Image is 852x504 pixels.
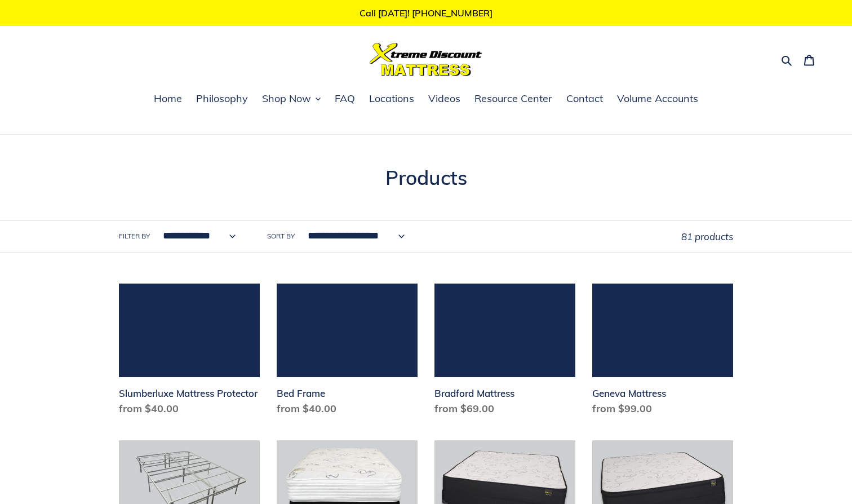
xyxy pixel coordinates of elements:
[592,284,733,421] a: Geneva Mattress
[335,92,355,105] span: FAQ
[154,92,182,105] span: Home
[369,92,414,105] span: Locations
[423,91,466,108] a: Videos
[611,91,704,108] a: Volume Accounts
[267,231,295,241] label: Sort by
[363,91,420,108] a: Locations
[385,165,467,190] span: Products
[277,284,418,421] a: Bed Frame
[119,284,260,421] a: Slumberluxe Mattress Protector
[566,92,603,105] span: Contact
[190,91,254,108] a: Philosophy
[256,91,326,108] button: Shop Now
[119,231,150,241] label: Filter by
[370,43,482,76] img: Xtreme Discount Mattress
[196,92,248,105] span: Philosophy
[561,91,609,108] a: Contact
[617,92,698,105] span: Volume Accounts
[681,231,733,242] span: 81 products
[329,91,361,108] a: FAQ
[434,284,575,421] a: Bradford Mattress
[148,91,188,108] a: Home
[428,92,460,105] span: Videos
[474,92,552,105] span: Resource Center
[469,91,558,108] a: Resource Center
[262,92,311,105] span: Shop Now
